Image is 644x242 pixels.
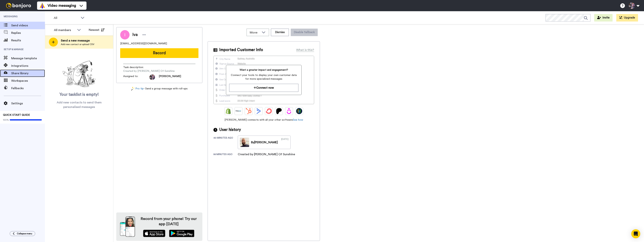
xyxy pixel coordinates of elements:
span: Send videos [11,23,45,28]
span: Fallbacks [11,86,45,91]
span: [PERSON_NAME] [159,74,181,80]
img: Hubspot [246,108,252,114]
img: download [120,217,135,237]
span: Iva [132,32,138,38]
img: ActiveCampaign [256,108,262,114]
button: Record [120,48,198,58]
div: Created by [PERSON_NAME] Of Sunshine [238,152,295,157]
div: Open Intercom Messenger [631,229,640,238]
span: Message template [11,56,45,61]
span: [EMAIL_ADDRESS][DOMAIN_NAME] [120,42,167,45]
span: 100% [3,118,9,121]
button: Invite [594,14,613,22]
a: See how [293,119,303,121]
span: QUICK START GUIDE [3,114,30,116]
span: Collapse menu [17,232,32,235]
span: Created by [PERSON_NAME] Of Sunshine [123,69,175,73]
span: Want a greater impact and engagement? [229,68,298,72]
div: [DATE] [281,138,288,147]
img: magic-wand.svg [131,87,135,91]
button: Disable fallback [291,29,318,36]
a: Pro tip [131,87,144,91]
span: Replies [11,31,45,35]
span: Settings [11,101,45,106]
img: ready-set-action.png [60,59,98,89]
h4: Record from your phone! Try our app [DATE] [139,216,199,227]
img: ACg8ocI1Ajc69zhPT64uL7NglEanbjxg6twR4mO8su21G_mjUMOYv90w=s96-c [149,74,155,80]
div: 40 minutes ago [213,136,238,149]
img: ConvertKit [266,108,272,114]
span: Imported Customer Info [219,47,263,53]
span: All [54,16,79,20]
div: 56 minutes ago [213,153,238,157]
button: Collapse menu [10,231,35,236]
img: playstore [169,230,194,237]
span: Your tasklist is empty! [60,92,99,97]
button: Connect now [229,84,298,92]
button: Newest [86,26,107,34]
span: Task description : [123,65,149,69]
span: User history [219,127,241,133]
img: Image of Iva [120,30,130,39]
div: - Send a group message with roll-ups [116,87,202,91]
div: By [PERSON_NAME] [251,140,278,145]
img: Shopify [225,108,231,114]
span: Add new contact or upload CSV [61,43,94,46]
button: Dismiss [271,29,289,36]
span: Video messaging [48,3,76,8]
span: Integrations [11,64,45,68]
img: Ontraport [236,108,241,114]
img: bj-logo-header-white.svg [4,3,33,8]
img: GoHighLevel [296,108,302,114]
span: Move [250,30,260,35]
span: Share library [11,71,45,76]
span: Workspaces [11,79,45,83]
div: All members [54,28,75,32]
img: 107f44ee-a53a-4350-aeb5-ab03c758b1e0-thumb.jpg [240,138,249,147]
span: Add new contacts to send them personalised messages [51,100,108,109]
span: Connect your tools to display your own customer data for more specialized messages [229,73,298,81]
img: Patreon [276,108,282,114]
img: Drip [286,108,292,114]
img: vm-color.svg [39,3,45,9]
span: Send a new message [61,38,94,43]
span: Assigned to: [123,74,149,80]
a: By[PERSON_NAME][DATE] [238,136,291,149]
span: [PERSON_NAME] connects with all your other software [213,118,314,122]
img: appstore [143,230,165,237]
span: Results [11,38,45,43]
div: What is this? [296,48,314,52]
button: Upgrade [616,14,638,22]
